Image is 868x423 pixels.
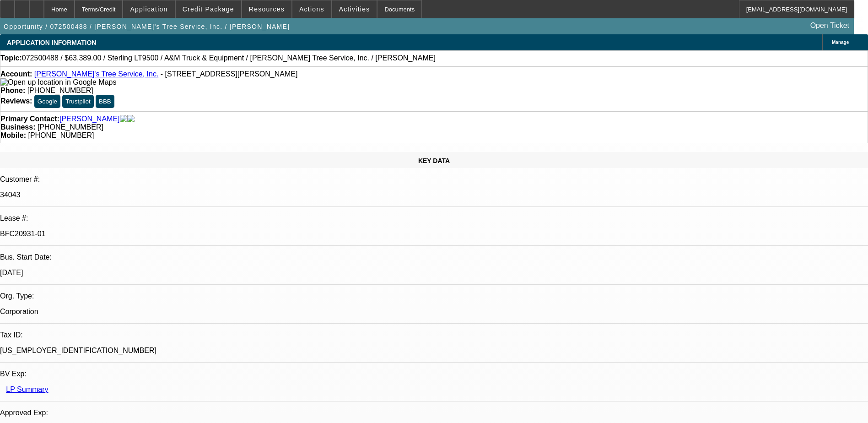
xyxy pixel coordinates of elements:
[0,123,35,131] strong: Business:
[242,0,291,18] button: Resources
[299,5,324,13] span: Actions
[4,23,290,30] span: Opportunity / 072500488 / [PERSON_NAME]'s Tree Service, Inc. / [PERSON_NAME]
[176,0,241,18] button: Credit Package
[27,87,93,94] span: [PHONE_NUMBER]
[7,39,96,46] span: APPLICATION INFORMATION
[6,385,48,393] a: LP Summary
[807,18,853,33] a: Open Ticket
[96,95,114,108] button: BBB
[249,5,285,13] span: Resources
[28,131,94,139] span: [PHONE_NUMBER]
[332,0,377,18] button: Activities
[130,5,167,13] span: Application
[34,95,60,108] button: Google
[161,70,298,78] span: - [STREET_ADDRESS][PERSON_NAME]
[22,54,436,62] span: 072500488 / $63,389.00 / Sterling LT9500 / A&M Truck & Equipment / [PERSON_NAME] Tree Service, In...
[0,97,32,105] strong: Reviews:
[62,95,93,108] button: Trustpilot
[59,115,120,123] a: [PERSON_NAME]
[34,70,159,78] a: [PERSON_NAME]'s Tree Service, Inc.
[0,78,116,87] img: Open up location in Google Maps
[120,115,127,123] img: facebook-icon.png
[832,40,849,45] span: Manage
[0,54,22,62] strong: Topic:
[339,5,370,13] span: Activities
[0,115,59,123] strong: Primary Contact:
[38,123,103,131] span: [PHONE_NUMBER]
[123,0,174,18] button: Application
[0,131,26,139] strong: Mobile:
[292,0,331,18] button: Actions
[183,5,234,13] span: Credit Package
[0,78,116,86] a: View Google Maps
[0,87,25,94] strong: Phone:
[127,115,135,123] img: linkedin-icon.png
[418,157,450,164] span: KEY DATA
[0,70,32,78] strong: Account:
